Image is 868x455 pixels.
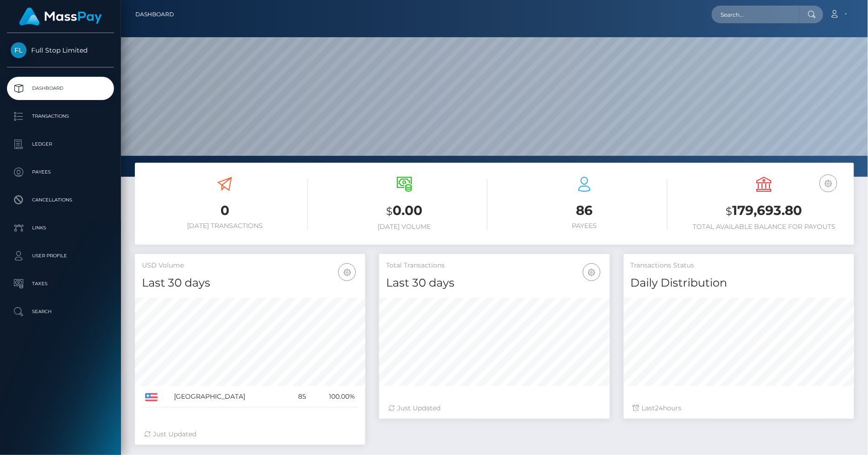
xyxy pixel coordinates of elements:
h4: Last 30 days [142,275,358,291]
h3: 0 [142,201,308,220]
h3: 86 [501,201,668,220]
div: Last hours [633,403,845,413]
p: Cancellations [11,193,110,207]
h6: [DATE] Transactions [142,222,308,230]
p: Dashboard [11,81,110,95]
td: 85 [287,386,309,408]
input: Search... [712,6,799,23]
a: Taxes [7,272,114,295]
h6: Total Available Balance for Payouts [681,223,848,231]
p: Ledger [11,137,110,151]
p: Taxes [11,277,110,291]
h6: Payees [501,222,668,230]
a: Ledger [7,133,114,156]
td: 100.00% [309,386,358,408]
p: Transactions [11,109,110,123]
a: User Profile [7,244,114,268]
img: Full Stop Limited [11,42,27,58]
small: $ [726,205,733,218]
img: MassPay Logo [19,7,102,26]
a: Cancellations [7,188,114,212]
h3: 179,693.80 [681,201,848,221]
span: 24 [655,404,663,412]
p: Search [11,305,110,319]
a: Dashboard [135,5,174,24]
h6: [DATE] Volume [322,223,488,231]
a: Dashboard [7,77,114,100]
a: Transactions [7,105,114,128]
div: Just Updated [388,403,600,413]
span: Full Stop Limited [7,46,114,54]
p: User Profile [11,249,110,263]
p: Payees [11,165,110,179]
div: Just Updated [144,429,356,439]
a: Links [7,216,114,240]
h4: Last 30 days [386,275,602,291]
h3: 0.00 [322,201,488,221]
a: Search [7,300,114,323]
h5: Transactions Status [631,261,847,270]
a: Payees [7,161,114,184]
td: [GEOGRAPHIC_DATA] [171,386,287,408]
h5: USD Volume [142,261,358,270]
h4: Daily Distribution [631,275,847,291]
small: $ [387,205,393,218]
img: US.png [145,393,158,401]
h5: Total Transactions [386,261,602,270]
p: Links [11,221,110,235]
